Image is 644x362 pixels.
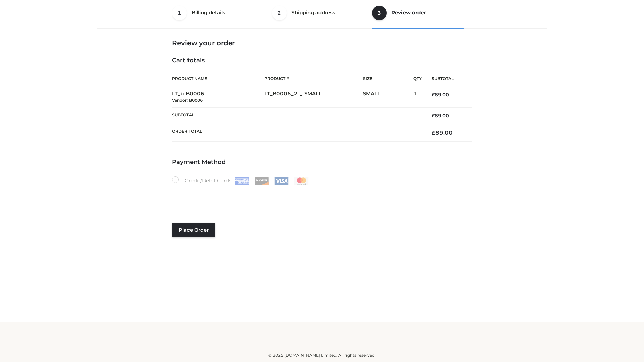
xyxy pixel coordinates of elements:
span: £ [432,92,435,98]
h4: Cart totals [172,57,472,64]
bdi: 89.00 [432,129,453,136]
div: © 2025 [DOMAIN_NAME] Limited. All rights reserved. [100,352,544,359]
td: 1 [413,86,422,108]
th: Order Total [172,124,422,142]
button: Place order [172,223,215,237]
th: Subtotal [172,107,422,124]
th: Qty [413,71,422,86]
span: £ [432,113,435,119]
iframe: Secure payment input frame [171,184,471,208]
th: Size [363,71,410,86]
img: Amex [235,177,249,185]
td: LT_b-B0006 [172,86,264,108]
th: Subtotal [422,71,472,86]
th: Product # [264,71,363,86]
bdi: 89.00 [432,92,449,98]
td: LT_B0006_2-_-SMALL [264,86,363,108]
bdi: 89.00 [432,113,449,119]
small: Vendor: B0006 [172,98,203,103]
img: Mastercard [294,177,309,185]
td: SMALL [363,86,413,108]
img: Discover [255,177,269,185]
label: Credit/Debit Cards [172,176,309,185]
th: Product Name [172,71,264,86]
img: Visa [274,177,289,185]
span: £ [432,129,435,136]
h4: Payment Method [172,159,472,166]
h3: Review your order [172,39,472,47]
